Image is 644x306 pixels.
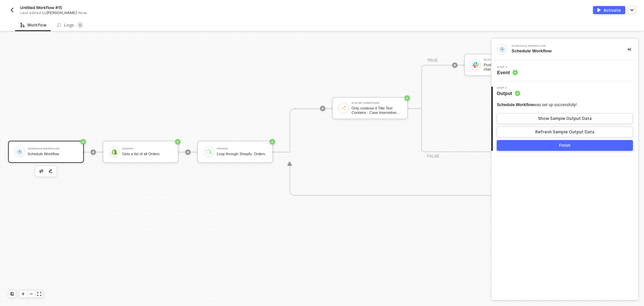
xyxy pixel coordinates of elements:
[484,58,534,61] div: Slack
[512,45,612,47] div: Schedule Workflow
[497,127,633,137] button: Refresh Sample Output Data
[405,95,410,101] span: icon-success-page
[47,167,55,175] button: edit-cred
[8,6,16,14] button: back
[535,129,594,135] div: Refresh Sample Output Data
[497,102,534,107] span: Schedule Workflow
[57,22,84,29] div: Logs
[270,139,275,144] span: icon-success-page
[473,62,479,68] img: icon
[122,147,172,150] div: Shopify
[352,102,402,104] div: If-Else Conditions
[497,113,633,124] button: Show Sample Output Data
[46,10,77,15] span: [PERSON_NAME]
[175,139,180,144] span: icon-success-page
[352,106,402,115] div: Only continue if Title Text Contains - Case Insensitive Overnight
[427,57,438,64] div: TRUE
[559,143,571,148] div: Finish
[111,149,117,155] img: icon
[20,23,47,28] div: Workflow
[597,8,601,12] img: activate
[77,22,84,29] sup: 0
[39,169,43,173] img: edit-cred
[499,46,505,52] img: integration-icon
[497,69,518,76] span: Event
[427,153,439,160] div: FALSE
[37,292,41,296] span: icon-expand
[91,150,95,154] span: icon-play
[186,150,190,154] span: icon-play
[16,149,22,155] img: icon
[491,87,638,151] div: Step 2Output Schedule Workflowwas set up successfully!Show Sample Output DataRefresh Sample Outpu...
[20,5,62,10] span: Untitled Workflow #15
[37,167,45,175] button: edit-cred
[497,87,520,89] span: Step 2
[497,102,577,108] div: was set up successfully!
[538,116,592,121] div: Show Sample Output Data
[206,149,212,155] img: icon
[122,152,172,156] div: Gets a list of all Orders
[217,152,267,156] div: Loop through Shopify: Orders
[9,7,15,13] img: back
[484,63,534,71] div: Post a message into a channel
[217,147,267,150] div: Iterate
[497,140,633,151] button: Finish
[29,292,33,296] span: icon-minus
[340,105,346,111] img: icon
[453,63,457,67] span: icon-play
[593,6,625,14] button: activateActivate
[603,7,621,13] div: Activate
[497,66,518,69] span: Step 1
[491,66,638,76] div: Step 1Event
[627,47,631,51] span: icon-collapse-right
[321,106,325,111] span: icon-play
[28,152,78,156] div: Schedule Workflow
[512,48,616,54] div: Schedule Workflow
[80,139,86,144] span: icon-success-page
[28,147,78,150] div: Schedule Workflow
[20,10,307,15] div: Last edited by - Now
[497,90,520,97] span: Output
[21,292,25,296] span: icon-play
[49,169,53,174] img: edit-cred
